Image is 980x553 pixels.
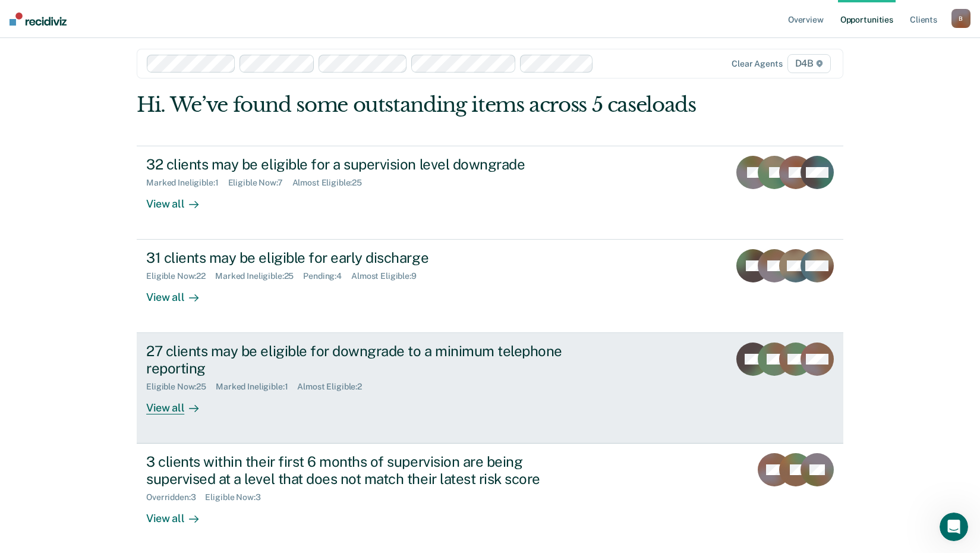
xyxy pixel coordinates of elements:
div: View all [146,187,213,210]
div: 31 clients may be eligible for early discharge [146,249,563,266]
div: Almost Eligible : 9 [351,271,426,281]
div: Almost Eligible : 25 [292,178,372,188]
div: 32 clients may be eligible for a supervision level downgrade [146,156,563,173]
a: 27 clients may be eligible for downgrade to a minimum telephone reportingEligible Now:25Marked In... [137,333,843,444]
div: View all [146,281,213,304]
a: 32 clients may be eligible for a supervision level downgradeMarked Ineligible:1Eligible Now:7Almo... [137,146,843,240]
img: Recidiviz [10,12,67,26]
a: 31 clients may be eligible for early dischargeEligible Now:22Marked Ineligible:25Pending:4Almost ... [137,240,843,333]
div: Marked Ineligible : 25 [215,271,303,281]
div: Eligible Now : 7 [228,178,292,188]
div: Clear agents [732,59,782,69]
div: Eligible Now : 25 [146,382,216,392]
div: View all [146,502,213,526]
div: 3 clients within their first 6 months of supervision are being supervised at a level that does no... [146,453,563,488]
div: Overridden : 3 [146,492,205,502]
div: Marked Ineligible : 1 [216,382,297,392]
div: Marked Ineligible : 1 [146,178,228,188]
iframe: Intercom live chat [940,513,968,541]
div: Almost Eligible : 2 [297,382,371,392]
div: View all [146,392,213,415]
span: D4B [787,54,831,73]
div: Eligible Now : 3 [205,492,270,502]
div: Pending : 4 [303,271,351,281]
div: Hi. We’ve found some outstanding items across 5 caseloads [137,93,702,117]
div: Eligible Now : 22 [146,271,215,281]
button: B [951,9,970,28]
div: 27 clients may be eligible for downgrade to a minimum telephone reporting [146,343,563,377]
